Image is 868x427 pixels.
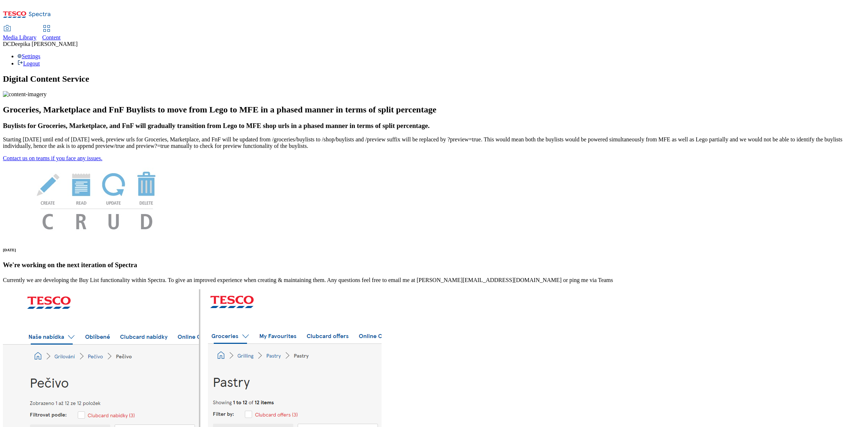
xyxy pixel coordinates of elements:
[17,53,41,59] a: Settings
[3,26,37,41] a: Media Library
[3,91,47,98] img: content-imagery
[3,105,865,115] h2: Groceries, Marketplace and FnF Buylists to move from Lego to MFE in a phased manner in terms of s...
[42,26,61,41] a: Content
[11,41,77,47] span: Deepika [PERSON_NAME]
[42,34,61,40] span: Content
[3,136,865,149] p: Starting [DATE] until end of [DATE] week, preview urls for Groceries, Marketplace, and FnF will b...
[3,122,865,130] h3: Buylists for Groceries, Marketplace, and FnF will gradually transition from Lego to MFE shop urls...
[3,34,37,40] span: Media Library
[3,162,191,237] img: News Image
[3,277,865,283] p: Currently we are developing the Buy List functionality within Spectra. To give an improved experi...
[3,261,865,269] h3: We're working on the next iteration of Spectra
[3,74,865,84] h1: Digital Content Service
[17,60,40,67] a: Logout
[3,155,102,161] a: Contact us on teams if you face any issues.
[3,248,865,252] h6: [DATE]
[3,41,11,47] span: DC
